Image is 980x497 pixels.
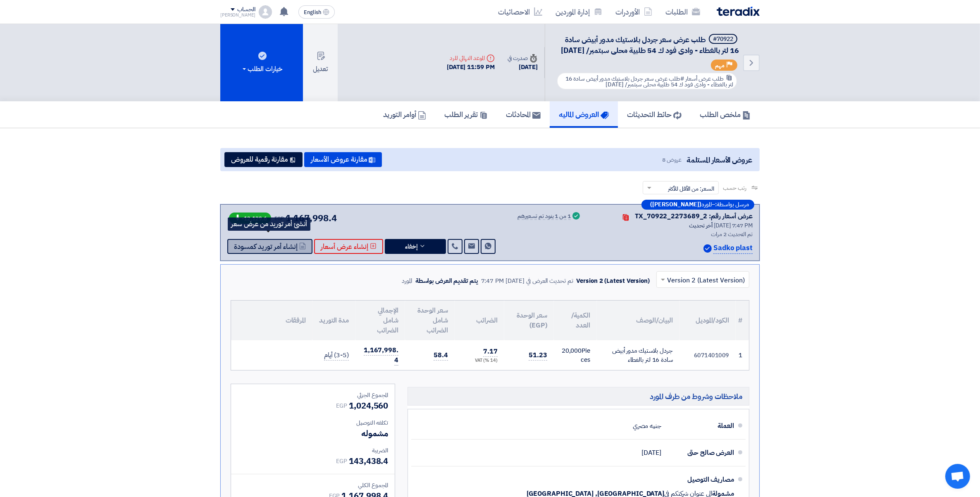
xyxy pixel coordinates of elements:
div: العملة [668,416,734,436]
img: Verified Account [703,244,712,253]
span: 1,167,998.4 [286,211,337,225]
div: (14 %) VAT [461,357,498,364]
a: حائط التحديثات [618,101,691,128]
td: Pieces [554,340,597,370]
span: 1,167,998.4 [364,345,398,366]
span: [DATE] [642,449,661,457]
h5: المحادثات [506,110,541,119]
span: السعر: من الأقل للأكثر [668,184,714,193]
span: المورد [701,202,712,208]
button: إنشاء عرض أسعار [314,239,383,254]
span: [DATE] 7:47 PM [714,221,753,230]
span: 20,000 [562,346,582,355]
a: الطلبات [659,2,707,22]
div: مصاريف التوصيل [668,470,734,490]
span: مرسل بواسطة: [715,202,749,208]
button: إنشاء أمر توريد كمسودة [227,239,312,254]
td: 1 [736,340,749,370]
h5: طلب عرض سعر جردل بلاستيك مدور أبيض سادة 16 لتر بالغطاء - وادى فود ك 54 طلبية محلى سبتمبر/ نوفمبر ... [555,34,739,55]
h5: العروض الماليه [559,110,609,119]
span: (3-5) أيام [324,350,349,361]
th: سعر الوحدة شامل الضرائب [405,301,455,340]
b: ([PERSON_NAME]) [650,202,701,208]
a: العروض الماليه [550,101,618,128]
span: عروض 8 [662,155,681,164]
td: 6071401009 [680,340,736,370]
div: 1 من 1 بنود تم تسعيرهم [517,213,571,220]
img: profile_test.png [259,5,272,19]
span: 1,024,560 [349,399,388,412]
span: 51.23 [529,350,547,361]
a: Open chat [945,464,970,489]
div: المجموع الكلي [238,481,388,490]
div: [DATE] 11:59 PM [447,62,495,72]
span: طلب عرض سعر جردل بلاستيك مدور أبيض سادة 16 لتر بالغطاء - وادى فود ك 54 طلبية محلى سبتمبر/ [DATE] [561,34,739,56]
img: Teradix logo [717,7,760,16]
span: English [304,10,321,15]
div: الحساب [237,6,255,13]
span: أخر تحديث [689,221,713,230]
a: المحادثات [497,101,550,128]
span: أنشئ أمر توريد من عرض سعر [231,219,307,229]
div: تكلفه التوصيل [238,418,388,427]
h5: تقرير الطلب [444,110,488,119]
th: الكمية/العدد [554,301,597,340]
div: العرض صالح حتى [668,443,734,463]
h5: ملاحظات وشروط من طرف المورد [408,387,749,406]
span: EGP [336,401,348,410]
a: تقرير الطلب [435,101,497,128]
a: الأوردرات [609,2,659,22]
th: مدة التوريد [312,301,355,340]
div: [PERSON_NAME] [220,13,255,17]
th: # [736,301,749,340]
div: تم التحديث 2 مرات [591,230,753,239]
th: البيان/الوصف [597,301,680,340]
a: الاحصائيات [491,2,549,22]
a: أوامر التوريد [374,101,435,128]
button: تعديل [303,24,338,101]
h5: ملخص الطلب [700,110,751,119]
div: [DATE] [508,62,538,72]
div: – [641,200,754,210]
th: الإجمالي شامل الضرائب [355,301,405,340]
div: الموعد النهائي للرد [447,54,495,62]
span: EGP [336,457,348,466]
h5: أوامر التوريد [383,110,426,119]
button: إخفاء [385,239,446,254]
button: مقارنة رقمية للعروض [224,152,303,167]
span: مهم [715,62,725,69]
div: المجموع الجزئي [238,391,388,399]
span: مشموله [361,427,388,440]
div: يتم تقديم العرض بواسطة [415,276,478,286]
div: الضريبة [238,446,388,455]
span: -12,129.6 [229,213,271,224]
span: إنشاء أمر توريد كمسودة [234,244,298,250]
span: 7.17 [483,346,498,357]
th: الضرائب [455,301,504,340]
span: 143,438.4 [349,455,388,467]
div: جردل بلاستيك مدور أبيض سادة 16 لتر بالغطاء [603,346,673,365]
div: المورد [402,276,412,286]
span: رتب حسب [723,184,746,192]
div: صدرت في [508,54,538,62]
a: إدارة الموردين [549,2,609,22]
h5: حائط التحديثات [627,110,682,119]
th: الكود/الموديل [680,301,736,340]
div: جنيه مصري [633,418,661,434]
span: #طلب عرض سعر جردل بلاستيك مدور أبيض سادة 16 لتر بالغطاء - وادى فود ك 54 طلبية محلى سبتمبر/ [DATE] [565,74,733,89]
div: Version 2 (Latest Version) [577,276,650,286]
div: عرض أسعار رقم: TX_70922_2273689_2 [635,211,753,221]
button: English [298,5,335,19]
button: خيارات الطلب [220,24,303,101]
span: إخفاء [405,244,417,250]
div: #70922 [713,36,733,42]
span: 58.4 [434,350,448,361]
span: إنشاء عرض أسعار [321,244,368,250]
th: المرفقات [231,301,312,340]
span: طلب عرض أسعار [685,74,724,83]
button: مقارنة عروض الأسعار [304,152,382,167]
div: تم تحديث العرض في [DATE] 7:47 PM [481,276,573,286]
span: EGP [274,215,284,222]
th: سعر الوحدة (EGP) [504,301,554,340]
span: عروض الأسعار المستلمة [687,154,752,165]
